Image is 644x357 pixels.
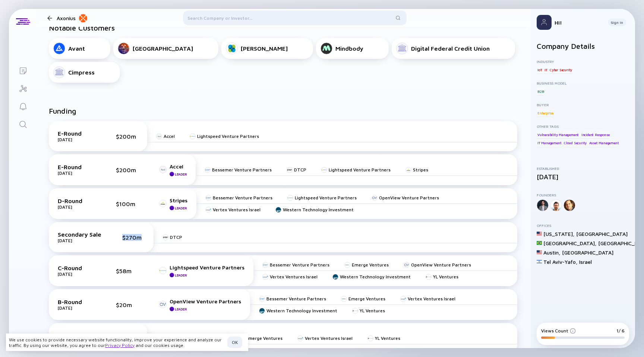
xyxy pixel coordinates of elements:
div: Views Count [541,328,576,334]
div: [DATE] [58,271,95,277]
div: Cimpress [68,69,95,76]
div: Bessemer Venture Partners [213,195,272,200]
a: StripesLeader [159,197,187,210]
a: Lightspeed Venture Partners [321,167,391,173]
div: $200m [116,133,138,140]
div: [GEOGRAPHIC_DATA] [576,231,628,237]
button: OK [227,337,242,348]
div: YL Ventures [433,274,458,279]
a: Western Technology Investment [259,308,337,313]
a: Accel [156,133,175,139]
a: OpenView Venture PartnersLeader [159,298,241,311]
div: A-Round [58,332,95,339]
img: United States Flag [537,231,542,236]
div: Vertex Ventures Israel [408,296,455,301]
button: Sign In [608,19,626,26]
div: B-Round [58,298,95,305]
img: Brazil Flag [537,240,542,246]
div: YL Ventures [375,335,400,341]
a: Vertex Ventures Israel [400,296,455,301]
div: OpenView Venture Partners [411,262,471,268]
div: [DATE] [58,204,95,210]
div: [GEOGRAPHIC_DATA] [133,45,193,52]
div: $100m [116,200,138,207]
a: YL Ventures [426,274,458,279]
div: Vertex Ventures Israel [213,207,261,212]
div: Bessemer Venture Partners [266,296,326,301]
div: OpenView Venture Partners [170,298,241,304]
a: OpenView Venture Partners [404,262,471,268]
a: DTCP [287,167,306,173]
div: Incident Response [581,131,610,138]
div: B2B [537,88,544,95]
div: Leader [175,206,187,210]
div: IoT [537,66,543,73]
a: Emerge Ventures [238,335,282,341]
div: [DATE] [58,170,95,176]
div: Avant [68,45,85,52]
a: Emerge Ventures [344,262,389,268]
h2: Funding [49,107,76,115]
div: Accel [164,133,175,139]
div: Digital Federal Credit Union [411,45,490,52]
div: Industry [537,59,629,64]
a: Stripes [405,167,428,173]
div: Asset Management [588,139,620,147]
a: Vertex Ventures Israel [297,335,353,341]
a: Vertex Ventures Israel [262,274,318,279]
a: YL Ventures [352,308,385,313]
div: IT [544,66,548,73]
div: OpenView Venture Partners [379,195,439,200]
div: Vertex Ventures Israel [305,335,353,341]
div: Bessemer Venture Partners [212,167,272,173]
a: Emerge Ventures [341,296,385,301]
div: YL Ventures [360,308,385,313]
div: Lightspeed Venture Partners [197,133,259,139]
div: Lightspeed Venture Partners [170,264,244,271]
a: Western Technology Investment [332,274,411,279]
div: E-Round [58,130,95,137]
div: Cloud Security [563,139,587,147]
div: Accel [170,163,187,170]
div: D-Round [58,198,95,204]
a: OpenView Venture Partners [372,195,439,200]
div: DTCP [294,167,306,173]
a: Bessemer Venture Partners [259,296,326,301]
div: [DATE] [537,173,629,181]
div: Established [537,166,629,171]
div: [US_STATE] , [543,231,575,237]
div: Western Technology Investment [283,207,354,212]
div: Vertex Ventures Israel [270,274,318,279]
div: Secondary Sale [58,231,101,238]
img: Profile Picture [537,15,552,30]
div: [PERSON_NAME] [241,45,288,52]
div: We use cookies to provide necessary website functionality, improve your experience and analyze ou... [9,337,224,348]
div: Buyer [537,102,629,107]
div: [DATE] [58,305,95,311]
div: Vulnerability Management [537,131,580,138]
div: Leader [175,172,187,176]
a: Bessemer Venture Partners [262,262,329,268]
div: C-Round [58,265,95,271]
h2: Company Details [537,42,629,50]
div: $200m [116,167,138,173]
div: Emerge Ventures [246,335,282,341]
div: $20m [116,301,138,308]
div: Mindbody [335,45,363,52]
div: Other Tags [537,124,629,129]
div: Founders [537,193,629,197]
div: E-Round [58,164,95,170]
div: $270m [122,234,145,241]
a: Vertex Ventures Israel [205,207,261,212]
div: IT Management [537,139,562,147]
div: Western Technology Investment [340,274,411,279]
div: Stripes [413,167,428,173]
a: Lightspeed Venture Partners [190,133,259,139]
div: Leader [175,273,187,277]
a: Bessemer Venture Partners [205,195,272,200]
div: Tel Aviv-Yafo , [543,259,578,265]
div: Lightspeed Venture Partners [329,167,391,173]
div: [DATE] [58,238,101,243]
div: [GEOGRAPHIC_DATA] [562,249,613,256]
